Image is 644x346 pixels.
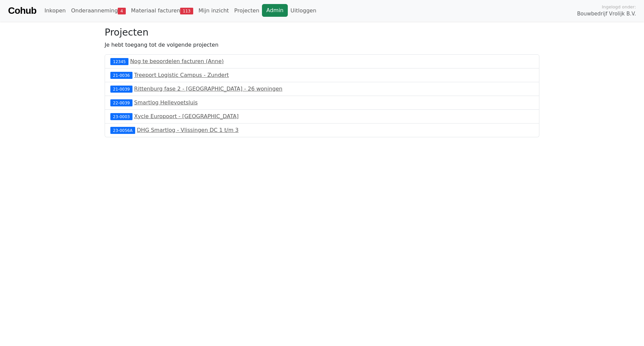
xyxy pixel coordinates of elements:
span: Ingelogd onder: [602,4,636,10]
a: Mijn inzicht [196,4,232,17]
a: Nog te beoordelen facturen (Anne) [130,58,224,64]
div: 21-0039 [110,86,132,92]
h3: Projecten [105,27,539,38]
div: 22-0039 [110,99,132,106]
a: Onderaanneming4 [68,4,128,17]
a: Treeport Logistic Campus - Zundert [134,72,229,78]
a: Admin [262,4,288,17]
a: DHG Smartlog - Vlissingen DC 1 t/m 3 [137,127,238,133]
div: 23-0056A [110,127,135,134]
div: 21-0036 [110,72,132,79]
div: 23-0003 [110,113,132,120]
p: Je hebt toegang tot de volgende projecten [105,41,539,49]
a: Materiaal facturen113 [128,4,196,17]
span: 113 [180,8,193,14]
div: 12345 [110,58,128,65]
a: Xycle Europoort - [GEOGRAPHIC_DATA] [134,113,239,119]
a: Smartlog Hellevoetsluis [134,99,198,106]
span: 4 [118,8,125,14]
a: Inkopen [42,4,68,17]
a: Uitloggen [288,4,319,17]
a: Rittenburg fase 2 - [GEOGRAPHIC_DATA] - 26 woningen [134,86,282,92]
a: Cohub [8,3,36,19]
a: Projecten [231,4,262,17]
span: Bouwbedrijf Vrolijk B.V. [577,10,636,18]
